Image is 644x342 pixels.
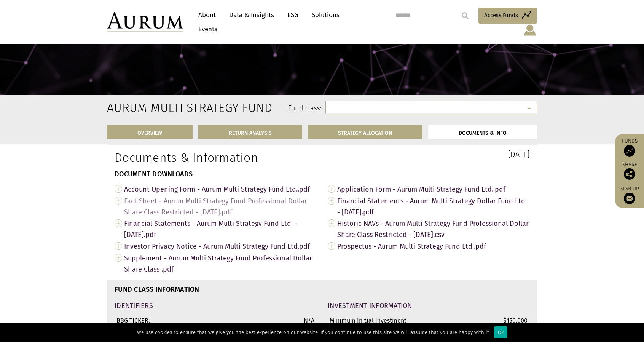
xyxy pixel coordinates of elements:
[523,24,537,37] img: account-icon.svg
[337,240,529,252] span: Prospectus - Aurum Multi Strategy Fund Ltd..pdf
[484,11,518,20] span: Access Funds
[337,195,529,218] span: Financial Statements - Aurum Multi Strategy Dollar Fund Ltd - [DATE].pdf
[619,162,640,180] div: Share
[337,217,529,240] span: Historic NAVs - Aurum Multi Strategy Fund Professional Dollar Share Class Restricted - [DATE].csv
[494,326,507,338] div: Ok
[308,125,423,139] a: STRATEGY ALLOCATION
[478,8,537,24] a: Access Funds
[624,145,635,157] img: Access Funds
[337,183,529,195] span: Application Form - Aurum Multi Strategy Fund Ltd..pdf
[198,125,302,139] a: RETURN ANALYSIS
[619,185,640,204] a: Sign up
[107,125,193,139] a: OVERVIEW
[115,285,199,294] strong: FUND CLASS INFORMATION
[624,168,635,180] img: Share this post
[308,8,343,22] a: Solutions
[124,195,316,218] span: Fact Sheet - Aurum Multi Strategy Fund Professional Dollar Share Class Restricted - [DATE].pdf
[243,315,316,326] td: N/A
[194,22,217,36] a: Events
[115,315,243,326] td: BBG TICKER:
[457,8,473,23] input: Submit
[619,138,640,157] a: Funds
[124,252,316,275] span: Supplement - Aurum Multi Strategy Fund Professional Dollar Share Class .pdf
[124,240,316,252] span: Investor Privacy Notice - Aurum Multi Strategy Fund Ltd.pdf
[624,193,635,204] img: Sign up to our newsletter
[107,101,169,115] h2: Aurum Multi Strategy Fund
[180,104,322,113] label: Fund class:
[225,8,278,22] a: Data & Insights
[328,315,456,326] td: Minimum Initial Investment
[124,183,316,195] span: Account Opening Form - Aurum Multi Strategy Fund Ltd..pdf
[107,12,183,32] img: Aurum
[194,8,220,22] a: About
[115,302,316,309] h4: IDENTIFIERS
[328,150,529,158] h3: [DATE]
[115,150,316,165] h1: Documents & Information
[124,217,316,240] span: Financial Statements - Aurum Multi Strategy Fund Ltd. - [DATE].pdf
[456,315,529,326] td: $150,000
[115,170,193,178] strong: DOCUMENT DOWNLOADS
[284,8,302,22] a: ESG
[328,302,529,309] h4: INVESTMENT INFORMATION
